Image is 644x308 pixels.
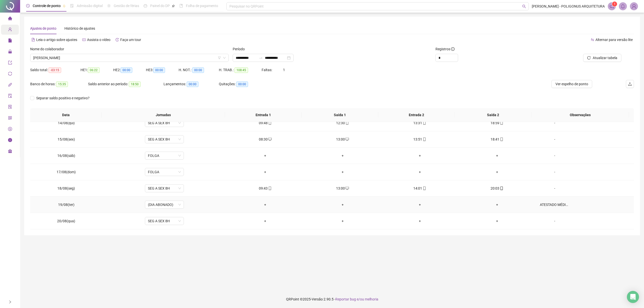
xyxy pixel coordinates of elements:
span: Ajustes de ponto [30,26,56,30]
span: 16/08(sáb) [57,154,75,158]
div: - [540,153,570,158]
span: 06:22 [88,67,100,73]
span: desktop [268,138,272,141]
span: Leia o artigo sobre ajustes [36,38,77,42]
span: mobile [422,187,426,190]
div: 09:43 [231,186,300,191]
span: 18:50 [129,81,141,87]
div: 08:30 [231,137,300,142]
th: Data [30,108,102,122]
div: Saldo total: [30,67,80,73]
span: (DIA ABONADO) [148,201,181,208]
div: ATESTADO MÉDICO [540,202,570,207]
span: Reportar bug e/ou melhoria [335,297,378,301]
div: + [462,169,532,175]
div: Open Intercom Messenger [627,291,639,303]
span: 00:00 [236,81,248,87]
span: home [8,14,12,24]
div: HE 2: [113,67,146,73]
span: 19/08(ter) [58,203,74,207]
div: + [385,153,454,158]
div: Banco de horas: [30,81,88,87]
span: down [223,56,226,59]
img: 19998 [630,3,638,10]
span: Histórico de ajustes [64,26,95,30]
span: audit [8,92,12,102]
span: gift [8,147,12,157]
span: 00:00 [120,67,132,73]
span: youtube [82,38,86,41]
span: desktop [345,138,349,141]
span: 15:35 [56,81,68,87]
span: history [115,38,119,41]
div: 13:00 [308,137,377,142]
div: H. NOT.: [179,67,219,73]
span: 17/08(dom) [57,170,76,174]
span: [PERSON_NAME] - POLIGONUS ARQUITETURA [532,4,605,9]
div: Quitações: [219,81,269,87]
span: 00:00 [187,81,198,87]
th: Jornadas [102,108,225,122]
div: 13:31 [385,120,454,126]
span: pushpin [172,5,175,8]
div: + [231,169,300,175]
span: 108:45 [234,67,248,73]
span: notification [610,4,614,9]
span: Observações [536,112,625,118]
span: mobile [345,121,349,125]
span: Painel do DP [150,4,170,8]
span: filter [218,56,221,59]
span: 15/08(sex) [58,137,75,141]
span: Atualizar tabela [593,55,617,61]
div: HE 3: [146,67,179,73]
th: Entrada 1 [225,108,302,122]
span: Assista o vídeo [87,38,110,42]
span: Ver espelho de ponto [555,81,588,87]
div: - [540,186,570,191]
div: HE 1: [80,67,113,73]
span: SEG A SEX 8H [148,136,181,143]
span: desktop [345,187,349,190]
div: Lançamentos: [164,81,219,87]
span: pushpin [63,5,66,8]
div: - [540,218,570,224]
div: 14:01 [385,186,454,191]
div: + [462,218,532,224]
th: Saída 1 [302,108,378,122]
span: sun [107,4,111,8]
span: mobile [268,121,272,125]
span: Registros [435,46,455,52]
span: mobile [422,138,426,141]
span: user-add [8,25,12,35]
span: qrcode [8,114,12,124]
span: export [8,58,12,68]
span: 1 [283,68,285,72]
span: FOLGA [148,152,181,159]
span: mobile [499,187,503,190]
th: Entrada 2 [378,108,455,122]
span: SEG A SEX 8H [148,217,181,225]
span: mobile [499,138,503,141]
span: mobile [268,187,272,190]
div: - [540,120,570,126]
div: 09:48 [231,120,300,126]
div: + [308,169,377,175]
footer: QRPoint © 2025 - 2.90.5 - [20,290,644,308]
div: + [462,153,532,158]
span: 00:00 [192,67,204,73]
span: 20/08(qua) [57,219,75,223]
span: file-text [31,38,35,41]
div: + [308,202,377,207]
div: - [540,137,570,142]
span: dashboard [144,4,147,8]
div: 18:41 [462,137,532,142]
span: info-circle [8,136,12,146]
span: Folha de pagamento [186,4,218,8]
span: lock [8,47,12,57]
label: Período [233,46,248,52]
span: file [8,36,12,46]
span: swap [591,38,594,41]
span: clock-circle [26,4,30,8]
div: 18:59 [462,120,532,126]
div: 12:30 [308,120,377,126]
